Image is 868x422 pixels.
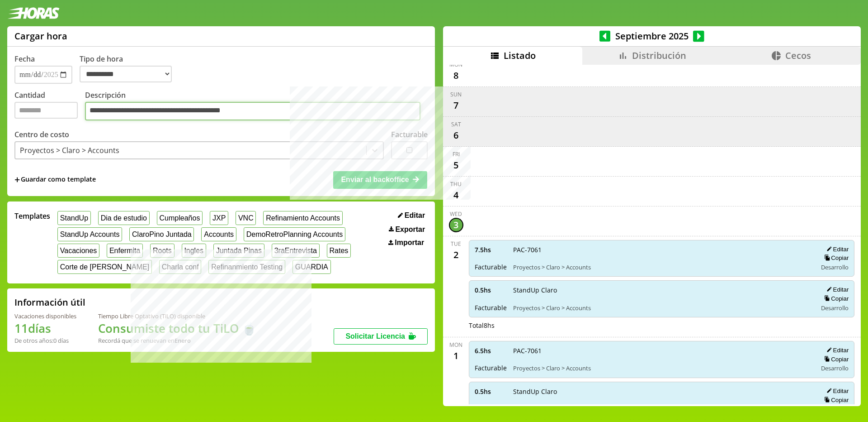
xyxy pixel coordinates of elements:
[395,211,428,220] button: Editar
[201,227,236,241] button: Accounts
[175,336,191,345] b: Enero
[824,245,849,253] button: Editar
[14,54,35,64] label: Fecha
[475,286,507,294] span: 0.5 hs
[610,30,693,42] span: Septiembre 2025
[395,239,424,247] span: Importar
[449,341,462,349] div: Mon
[513,346,811,355] span: PAC-7061
[57,244,99,258] button: Vacaciones
[475,303,507,312] span: Facturable
[449,61,462,68] div: Mon
[14,175,96,185] span: +Guardar como template
[150,244,174,258] button: Roots
[391,129,428,139] label: Facturable
[449,188,463,202] div: 4
[821,295,849,302] button: Copiar
[57,260,152,274] button: Corte de [PERSON_NAME]
[14,30,67,42] h1: Cargar hora
[80,54,179,84] label: Tipo de hora
[14,102,78,119] input: Cantidad
[824,346,849,354] button: Editar
[57,211,91,225] button: StandUp
[14,312,76,320] div: Vacaciones disponibles
[824,286,849,293] button: Editar
[80,66,172,82] select: Tipo de hora
[333,171,427,188] button: Enviar al backoffice
[449,349,463,363] div: 1
[7,7,60,19] img: logotipo
[821,263,849,271] span: Desarrollo
[451,240,461,248] div: Tue
[450,180,462,188] div: Thu
[159,260,201,274] button: Charla conf
[20,145,119,155] div: Proyectos > Claro > Accounts
[513,364,811,372] span: Proyectos > Claro > Accounts
[785,49,811,62] span: Cecos
[14,320,76,336] h1: 11 días
[504,49,536,62] span: Listado
[449,158,463,173] div: 5
[513,263,811,271] span: Proyectos > Claro > Accounts
[475,263,507,271] span: Facturable
[327,244,351,258] button: Rates
[449,98,463,113] div: 7
[107,244,143,258] button: Enfermita
[14,211,50,221] span: Templates
[450,210,462,218] div: Wed
[451,120,461,128] div: Sat
[98,320,256,336] h1: Consumiste todo tu TiLO 🍵
[57,227,122,241] button: StandUp Accounts
[14,90,85,123] label: Cantidad
[513,304,811,312] span: Proyectos > Claro > Accounts
[213,244,264,258] button: Juntada Pinas
[449,218,463,232] div: 3
[263,211,342,225] button: Refinamiento Accounts
[341,176,409,183] span: Enviar al backoffice
[395,225,425,234] span: Exportar
[14,129,69,139] label: Centro de costo
[475,404,507,413] span: Facturable
[14,296,85,308] h2: Información útil
[405,211,425,220] span: Editar
[14,175,20,185] span: +
[236,211,256,225] button: VNC
[210,211,228,225] button: JXP
[821,396,849,404] button: Copiar
[334,328,428,345] button: Solicitar Licencia
[449,248,463,262] div: 2
[98,211,150,225] button: Dia de estudio
[450,91,462,98] div: Sun
[85,102,420,121] textarea: Descripción
[272,244,320,258] button: 3raEntrevista
[513,245,811,254] span: PAC-7061
[182,244,206,258] button: Ingles
[475,346,507,355] span: 6.5 hs
[208,260,285,274] button: Refinanmiento Testing
[443,65,861,405] div: scrollable content
[632,49,686,62] span: Distribución
[292,260,331,274] button: GUARDIA
[98,312,256,320] div: Tiempo Libre Optativo (TiLO) disponible
[824,387,849,395] button: Editar
[449,68,463,83] div: 8
[244,227,345,241] button: DemoRetroPlanning Accounts
[386,225,428,234] button: Exportar
[469,321,855,330] div: Total 8 hs
[85,90,428,123] label: Descripción
[475,387,507,396] span: 0.5 hs
[513,387,811,396] span: StandUp Claro
[345,332,405,340] span: Solicitar Licencia
[821,304,849,312] span: Desarrollo
[453,150,460,158] div: Fri
[129,227,194,241] button: ClaroPino Juntada
[513,286,811,294] span: StandUp Claro
[98,336,256,345] div: Recordá que se renuevan en
[449,128,463,143] div: 6
[821,364,849,372] span: Desarrollo
[821,254,849,262] button: Copiar
[821,355,849,363] button: Copiar
[14,336,76,345] div: De otros años: 0 días
[475,245,507,254] span: 7.5 hs
[157,211,203,225] button: Cumpleaños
